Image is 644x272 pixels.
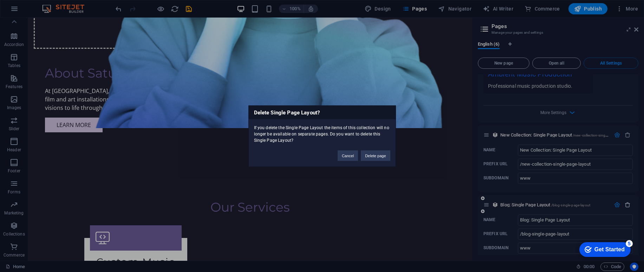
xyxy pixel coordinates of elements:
button: Cancel [338,150,358,161]
div: Get Started [21,8,51,14]
div: 5 [52,1,59,8]
button: Delete page [361,150,390,161]
h3: Delete Single Page Layout? [249,106,396,119]
div: If you delete the Single Page Layout the items of this collection will no longer be available on ... [249,119,396,143]
div: Get Started 5 items remaining, 0% complete [6,4,57,18]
